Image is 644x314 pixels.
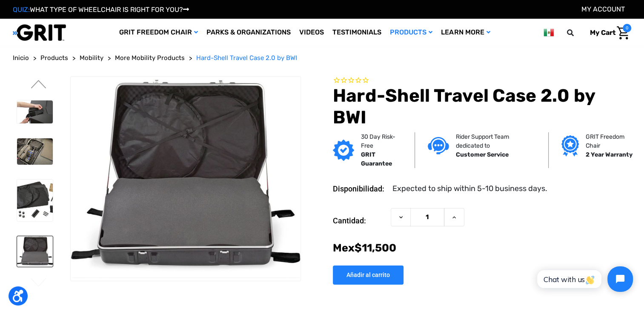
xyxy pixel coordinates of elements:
span: QUIZ: [13,6,30,14]
p: Rider Support Team dedicated to [456,132,535,150]
img: Grit freedom [561,135,579,157]
span: 0 [623,24,631,32]
a: Inicio [13,53,29,63]
img: Customer service [428,137,449,154]
strong: 2 Year Warranty [586,151,633,158]
span: Mobility [80,54,103,62]
span: More Mobility Products [115,54,185,62]
img: GRIT Guarantee [333,140,354,161]
span: Mex$‌11,500 [333,242,396,254]
label: Cantidad: [333,208,386,234]
a: QUIZ:WHAT TYPE OF WHEELCHAIR IS RIGHT FOR YOU? [13,6,189,14]
iframe: Tidio Chat [530,259,640,299]
span: Inicio [13,54,29,62]
a: Testimonials [328,19,386,46]
img: Hard-Shell Travel Case 2.0 by BWI [17,180,53,221]
img: Hard-Shell Travel Case 2.0 by BWI [17,236,53,267]
p: GRIT Freedom Chair [586,132,634,150]
a: Parks & Organizations [202,19,295,46]
span: Hard-Shell Travel Case 2.0 by BWI [196,54,297,62]
a: Videos [295,19,328,46]
img: Hard-Shell Travel Case 2.0 by BWI [71,79,300,277]
span: Rated 0.0 out of 5 stars 0 reviews [333,76,631,86]
img: mx.png [544,27,554,38]
a: Products [386,19,437,46]
span: Products [40,54,68,62]
p: 30 Day Risk-Free [361,132,402,150]
input: Search [571,24,584,42]
a: Hard-Shell Travel Case 2.0 by BWI [196,53,297,63]
strong: Customer Service [456,151,509,158]
img: GRIT All-Terrain Wheelchair and Mobility Equipment [13,24,66,41]
a: More Mobility Products [115,53,185,63]
h1: Hard-Shell Travel Case 2.0 by BWI [333,85,631,128]
dt: Disponibilidad: [333,183,386,194]
img: Hard-Shell Travel Case 2.0 by BWI [17,138,53,165]
nav: Breadcrumb [13,53,631,63]
span: My Cart [590,29,615,37]
button: Ir a diapositiva 1 de 2 [30,278,48,288]
dd: Expected to ship within 5-10 business days. [392,183,547,194]
a: Products [40,53,68,63]
img: Hard-Shell Travel Case 2.0 by BWI [17,100,53,123]
button: Ir a diapositiva 1 de 2 [30,80,48,90]
a: Learn More [437,19,494,46]
input: Añadir al carrito [333,265,404,285]
a: Cuenta [581,5,625,13]
a: GRIT Freedom Chair [115,19,202,46]
strong: GRIT Guarantee [361,151,392,167]
a: Carrito con 0 artículos [584,24,631,42]
a: Mobility [80,53,103,63]
img: Cart [617,26,629,40]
